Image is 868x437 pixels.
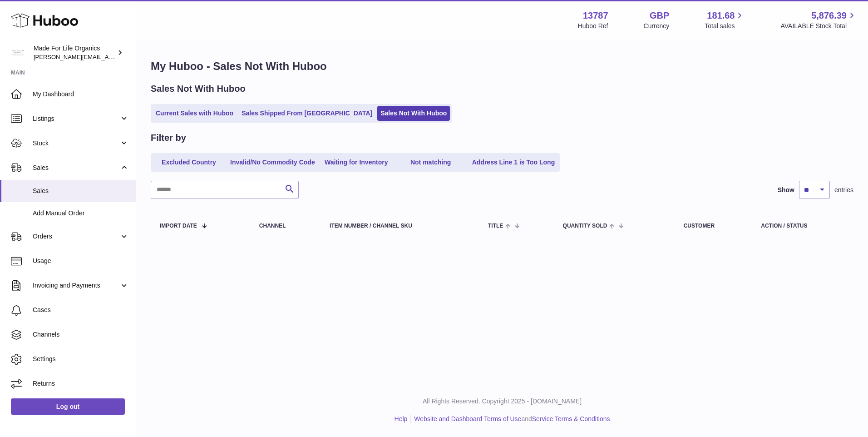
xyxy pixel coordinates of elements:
a: Address Line 1 is Too Long [469,155,558,170]
a: Sales Shipped From [GEOGRAPHIC_DATA] [238,106,375,121]
span: AVAILABLE Stock Total [780,22,857,30]
span: Quantity Sold [563,223,607,229]
span: [PERSON_NAME][EMAIL_ADDRESS][PERSON_NAME][DOMAIN_NAME] [34,53,231,60]
span: Sales [33,164,119,172]
a: Invalid/No Commodity Code [227,155,318,170]
div: Huboo Ref [578,22,608,30]
div: Action / Status [761,223,844,229]
span: 181.68 [707,10,735,22]
span: Add Manual Order [33,209,129,218]
span: 5,876.39 [811,10,847,22]
span: entries [834,186,853,194]
strong: GBP [650,10,669,22]
div: Currency [644,22,670,30]
h2: Sales Not With Huboo [151,83,246,95]
h2: Filter by [151,132,186,144]
a: 181.68 Total sales [705,10,745,30]
span: Total sales [705,22,745,30]
h1: My Huboo - Sales Not With Huboo [151,59,853,74]
a: Current Sales with Huboo [153,106,237,121]
div: Channel [259,223,311,229]
div: Customer [684,223,743,229]
a: Waiting for Inventory [320,155,393,170]
a: Website and Dashboard Terms of Use [414,415,521,422]
strong: 13787 [583,10,608,22]
span: Title [488,223,503,229]
a: Log out [11,398,125,415]
span: Listings [33,114,119,123]
div: Made For Life Organics [34,44,115,61]
span: My Dashboard [33,90,129,99]
span: Stock [33,139,119,148]
span: Orders [33,232,119,241]
span: Import date [160,223,197,229]
label: Show [778,186,794,194]
span: Usage [33,257,129,265]
p: All Rights Reserved. Copyright 2025 - [DOMAIN_NAME] [143,397,861,406]
span: Invoicing and Payments [33,281,119,290]
img: geoff.winwood@madeforlifeorganics.com [11,46,25,60]
span: Settings [33,355,129,363]
a: Help [395,415,408,422]
span: Returns [33,379,129,388]
a: Not matching [395,155,467,170]
span: Channels [33,330,129,339]
a: Sales Not With Huboo [377,106,450,121]
li: and [411,415,610,423]
span: Cases [33,306,129,314]
span: Sales [33,187,129,195]
a: Service Terms & Conditions [532,415,610,422]
a: 5,876.39 AVAILABLE Stock Total [780,10,857,30]
div: Item Number / Channel SKU [330,223,470,229]
a: Excluded Country [153,155,225,170]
